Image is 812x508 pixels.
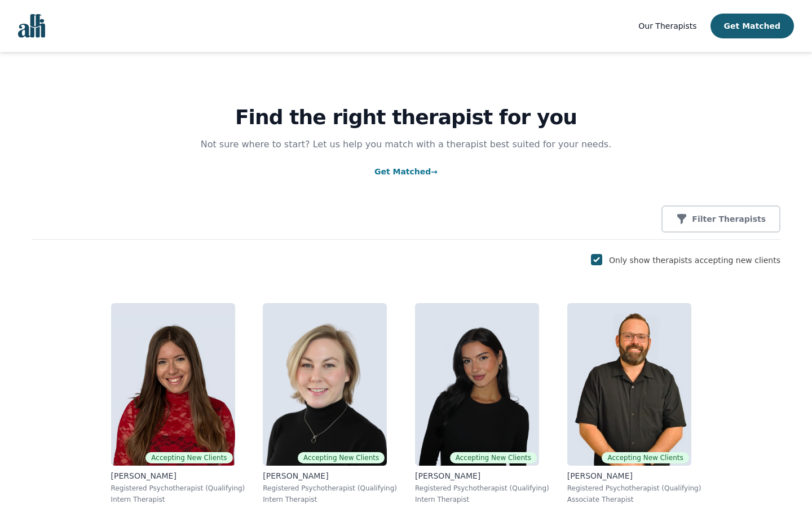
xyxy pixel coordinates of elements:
span: Accepting New Clients [450,452,537,463]
p: Intern Therapist [415,495,549,504]
p: Registered Psychotherapist (Qualifying) [567,484,701,493]
a: Our Therapists [638,19,696,33]
p: Not sure where to start? Let us help you match with a therapist best suited for your needs. [189,138,623,151]
p: [PERSON_NAME] [415,470,549,481]
img: Josh_Cadieux [567,303,691,466]
span: Accepting New Clients [602,452,689,463]
span: Accepting New Clients [145,452,232,463]
span: → [431,167,438,176]
p: Filter Therapists [692,213,766,225]
img: Alyssa_Tweedie [415,303,539,466]
img: Jocelyn_Crawford [263,303,387,466]
button: Get Matched [710,14,794,38]
span: Accepting New Clients [298,452,385,463]
p: [PERSON_NAME] [111,470,245,481]
p: Associate Therapist [567,495,701,504]
img: Alisha_Levine [111,303,235,466]
p: Registered Psychotherapist (Qualifying) [263,484,397,493]
h1: Find the right therapist for you [32,106,780,129]
p: Intern Therapist [263,495,397,504]
p: Intern Therapist [111,495,245,504]
p: Registered Psychotherapist (Qualifying) [111,484,245,493]
button: Filter Therapists [661,205,780,233]
img: alli logo [18,14,45,38]
span: Our Therapists [638,21,696,30]
label: Only show therapists accepting new clients [609,256,780,265]
a: Get Matched [374,167,438,176]
p: Registered Psychotherapist (Qualifying) [415,484,549,493]
p: [PERSON_NAME] [567,470,701,481]
p: [PERSON_NAME] [263,470,397,481]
